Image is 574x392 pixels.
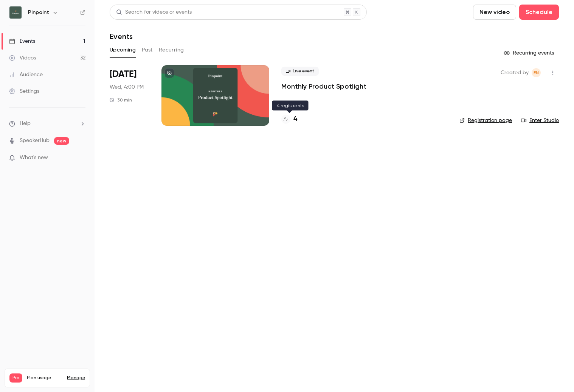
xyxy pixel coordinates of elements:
[20,120,31,128] span: Help
[534,68,539,77] span: EN
[501,68,529,77] span: Created by
[281,67,319,76] span: Live event
[281,82,366,91] a: Monthly Product Spotlight
[500,47,559,59] button: Recurring events
[9,373,22,383] span: Pro
[110,97,132,103] div: 30 min
[9,54,36,62] div: Videos
[110,65,149,126] div: Sep 17 Wed, 4:00 PM (Europe/London)
[20,137,50,145] a: SpeakerHub
[9,87,39,95] div: Settings
[20,154,48,162] span: What's new
[521,117,559,124] a: Enter Studio
[110,32,133,41] h1: Events
[110,68,137,80] span: [DATE]
[293,114,297,124] h4: 4
[459,117,512,124] a: Registration page
[54,137,69,145] span: new
[110,83,144,91] span: Wed, 4:00 PM
[28,9,49,16] h6: Pinpoint
[9,6,22,19] img: Pinpoint
[67,375,85,381] a: Manage
[532,68,541,77] span: Emily Newton-Smith
[159,44,184,56] button: Recurring
[473,5,516,20] button: New video
[9,37,35,45] div: Events
[519,5,559,20] button: Schedule
[27,375,62,381] span: Plan usage
[9,71,43,78] div: Audience
[281,114,297,124] a: 4
[9,120,85,128] li: help-dropdown-opener
[110,44,136,56] button: Upcoming
[116,8,192,16] div: Search for videos or events
[142,44,153,56] button: Past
